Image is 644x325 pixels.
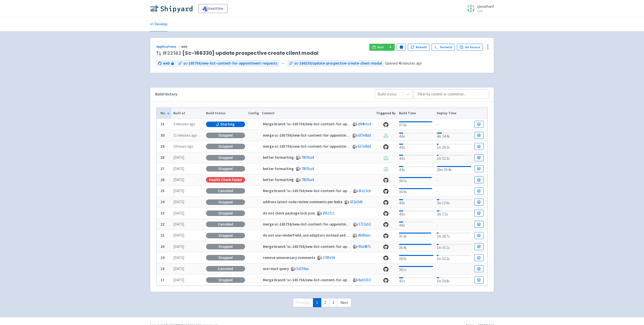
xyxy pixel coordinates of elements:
strong: Merge branch 'sc-165756/new-list-content-for-appointment-requests' into sc-166330/update-prospect... [263,188,478,193]
div: Stopped [206,199,245,205]
a: 2 [321,298,329,307]
div: 37.0s [399,120,433,128]
b: 23 [160,211,165,215]
div: 4.6s [399,154,433,161]
strong: remove unnecessary comments [263,255,315,260]
a: 1 [313,298,321,307]
a: 2911fc1 [323,211,335,215]
div: Stopped [206,244,245,249]
th: Deploy Time [435,108,473,119]
time: 10 hours ago [173,144,193,149]
div: Stopped [206,166,245,172]
b: 18 [160,266,165,271]
th: Triggered By [375,108,397,119]
div: - [437,177,471,183]
span: ← [281,61,285,66]
div: Stopped [206,277,245,283]
div: 2m 7.5s [437,209,471,217]
time: 11 minutes ago [173,133,197,138]
span: Opened [385,61,422,66]
button: No. [160,111,170,116]
a: cjonathanf User [464,5,494,13]
div: Stopped [206,255,245,260]
div: Canceled [206,188,245,194]
input: Filter by commit or committer... [413,89,489,99]
th: Built at [172,108,204,119]
time: [DATE] [173,188,184,193]
a: Applications [156,44,181,49]
a: Build Details [474,254,484,261]
a: 6fa13cb [358,188,371,193]
time: 2 minutes ago [173,122,195,126]
a: 5713a52 [358,222,371,227]
b: 20 [160,244,165,249]
a: Build Details [474,243,484,250]
th: Config [247,108,260,119]
time: [DATE] [173,155,184,160]
b: 29 [160,144,165,149]
b: 30 [160,133,165,138]
div: 4m 24.4s [437,132,471,139]
strong: address latest code review comments per Neha [263,199,342,204]
span: [Sc-166330] update prospective create client modal [162,50,318,56]
a: Build Details [474,210,484,217]
a: sc-166330/update-prospective-create-client-modal [287,60,384,67]
strong: Merge branch 'sc-165756/new-list-content-for-appointment-requests' into sc-166330/update-prospect... [263,122,478,126]
div: Stopped [206,144,245,149]
a: sc-165756/new-list-content-for-appointment-requests [176,60,279,67]
b: 28 [160,155,165,160]
div: 38.1s [399,265,433,273]
div: Stopped [206,233,245,238]
span: Starting [220,122,235,127]
span: sc-166330/update-prospective-create-client-modal [294,61,382,66]
a: d84bfe4 [358,122,371,126]
div: Build History [155,91,367,97]
div: 2m 12.6s [437,198,471,206]
a: 785fba4 [301,166,314,171]
strong: do not check package lock json [263,211,315,215]
div: 4.6s [399,221,433,228]
button: Pause [397,44,406,51]
a: #22142 [162,49,181,57]
th: Build Time [397,108,435,119]
a: Build Details [474,265,484,272]
strong: better formatting [263,166,294,171]
th: Commit [260,108,375,119]
div: Health check failed [206,177,245,183]
div: 36.4s [399,243,433,251]
b: 26 [160,177,165,182]
strong: do not use renderField, use adaptors instead and fix tests [263,233,360,238]
div: - [437,265,471,272]
strong: use react query [263,266,289,271]
a: 95d4871 [358,244,371,249]
a: Build Details [474,221,484,228]
small: User [477,9,494,13]
div: 1m 28.7s [437,232,471,239]
a: Build Details [474,165,484,172]
a: 378fe5b [323,255,335,260]
strong: better formatting [263,177,294,182]
b: 27 [160,166,165,171]
img: Shipyard logo [150,5,192,13]
time: [DATE] [173,255,184,260]
div: 29m 39.4s [437,165,471,173]
time: [DATE] [173,166,184,171]
time: [DATE] [173,266,184,271]
strong: Merge branch 'sc-165756/new-list-content-for-appointment-requests' into sc-166330/update-prospect... [263,278,478,282]
div: 1m 32.2s [437,254,471,262]
time: [DATE] [173,199,184,204]
a: 785fba4 [301,155,314,160]
div: Stopped [206,133,245,138]
a: 785fba4 [301,177,314,182]
a: 637e8dd [358,144,371,149]
div: 4.6s [399,132,433,139]
div: 38.6s [399,254,433,262]
time: [DATE] [173,177,184,182]
a: Build Details [474,199,484,206]
strong: merge sc-165756/new-list-content-for-appointment-requests and fix conflicts [263,144,396,149]
b: 22 [160,222,165,227]
b: 21 [160,233,165,238]
div: 36.5s [399,176,433,184]
a: Visit [369,44,386,51]
time: 46 minutes ago [398,61,422,66]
